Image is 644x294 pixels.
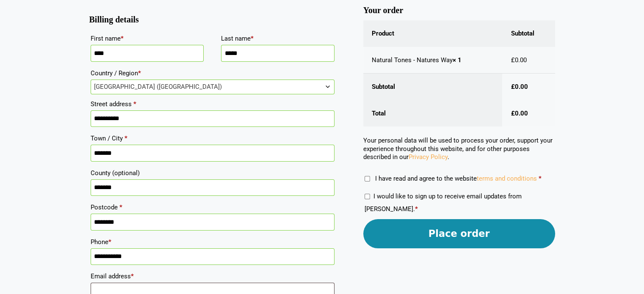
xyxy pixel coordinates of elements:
h3: Billing details [89,18,336,22]
span: Country / Region [91,80,334,94]
bdi: 0.00 [511,56,526,64]
bdi: 0.00 [511,83,528,91]
label: First name [91,32,204,45]
a: terms and conditions [477,175,537,182]
label: Phone [91,236,334,248]
span: £ [511,56,514,64]
label: County [91,167,334,179]
bdi: 0.00 [511,110,528,117]
td: Natural Tones - Natures Way [363,47,503,74]
span: United Kingdom (UK) [91,80,334,94]
label: Town / City [91,132,334,145]
label: Last name [221,32,334,45]
span: £ [511,110,514,117]
p: Your personal data will be used to process your order, support your experience throughout this we... [363,137,555,162]
input: I would like to sign up to receive email updates from [PERSON_NAME]. [365,194,370,199]
th: Subtotal [363,74,503,100]
span: I have read and agree to the website [375,175,537,182]
span: £ [511,83,514,91]
button: Place order [363,219,555,248]
label: Country / Region [91,67,334,80]
th: Subtotal [502,20,555,47]
input: I have read and agree to the websiteterms and conditions * [365,176,370,181]
label: Email address [91,270,334,283]
th: Product [363,20,503,47]
h3: Your order [363,9,555,12]
span: (optional) [112,169,140,177]
label: Postcode [91,201,334,214]
label: I would like to sign up to receive email updates from [PERSON_NAME]. [365,192,522,213]
abbr: required [539,175,542,182]
a: Privacy Policy [409,153,448,161]
th: Total [363,100,503,127]
strong: × 1 [453,56,462,64]
label: Street address [91,98,334,110]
